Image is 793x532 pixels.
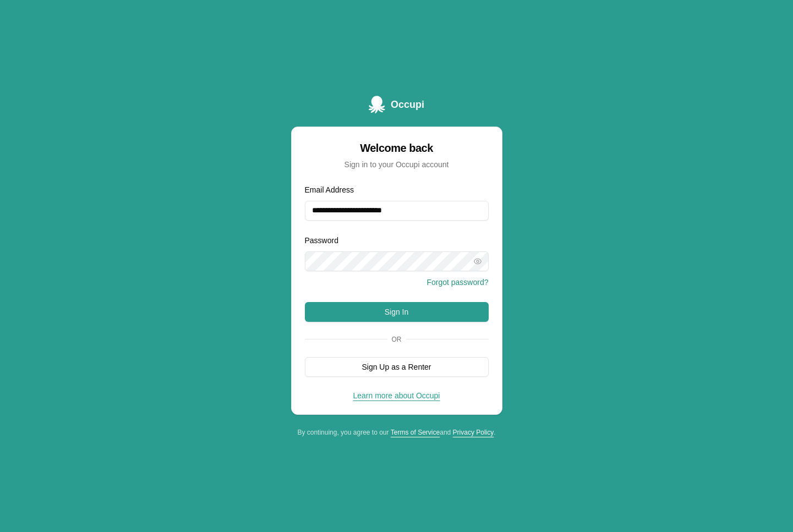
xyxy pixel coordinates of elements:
[369,96,424,113] a: Occupi
[453,429,494,436] a: Privacy Policy
[305,357,489,377] button: Sign Up as a Renter
[391,429,440,436] a: Terms of Service
[305,159,489,170] div: Sign in to your Occupi account
[387,335,406,344] span: Or
[291,428,502,437] div: By continuing, you agree to our and .
[305,236,338,245] label: Password
[305,302,489,322] button: Sign In
[305,140,489,156] div: Welcome back
[353,391,440,400] a: Learn more about Occupi
[426,277,488,288] button: Forgot password?
[305,185,354,194] label: Email Address
[391,97,424,112] span: Occupi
